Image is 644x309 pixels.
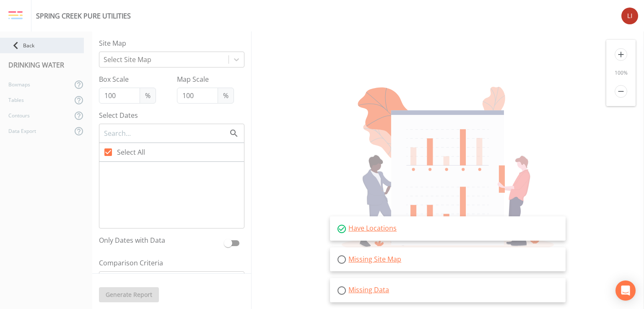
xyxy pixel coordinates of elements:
[348,285,389,294] a: Missing Data
[177,74,234,84] label: Map Scale
[99,258,244,268] label: Comparison Criteria
[615,280,636,301] div: Open Intercom Messenger
[99,74,156,84] label: Box Scale
[99,38,244,48] label: Site Map
[342,87,553,253] img: undraw_report_building_chart-e1PV7-8T.svg
[103,128,229,139] input: Search...
[218,88,234,104] span: %
[99,235,220,248] label: Only Dates with Data
[621,8,638,24] img: e1cb15338d9faa5df36971f19308172f
[348,223,397,233] a: Have Locations
[606,69,636,77] div: 100 %
[615,48,627,61] i: add
[140,88,156,104] span: %
[348,254,401,264] a: Missing Site Map
[615,85,627,98] i: remove
[99,110,244,120] label: Select Dates
[36,11,131,21] div: SPRING CREEK PURE UTILITIES
[117,147,145,157] span: Select All
[8,11,23,20] img: logo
